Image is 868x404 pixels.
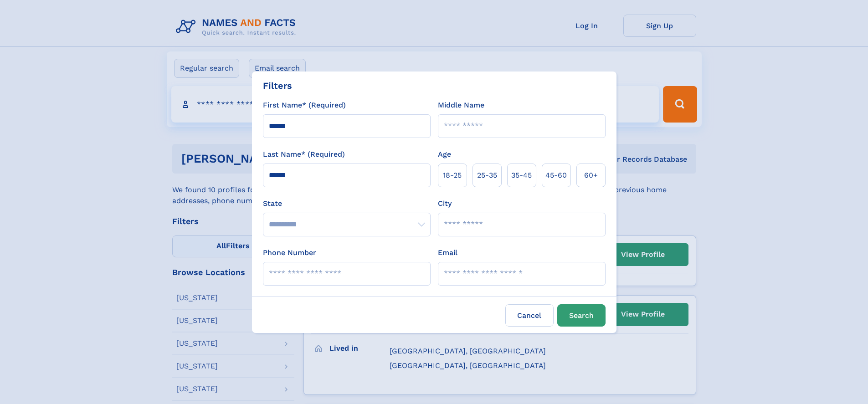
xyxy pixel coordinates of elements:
[263,100,346,111] label: First Name* (Required)
[438,149,451,160] label: Age
[443,170,462,181] span: 18‑25
[438,100,484,111] label: Middle Name
[557,304,606,327] button: Search
[505,304,554,327] label: Cancel
[584,170,598,181] span: 60+
[438,247,457,258] label: Email
[511,170,532,181] span: 35‑45
[263,79,292,92] div: Filters
[263,149,345,160] label: Last Name* (Required)
[477,170,497,181] span: 25‑35
[545,170,567,181] span: 45‑60
[263,247,316,258] label: Phone Number
[438,198,452,209] label: City
[263,198,431,209] label: State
